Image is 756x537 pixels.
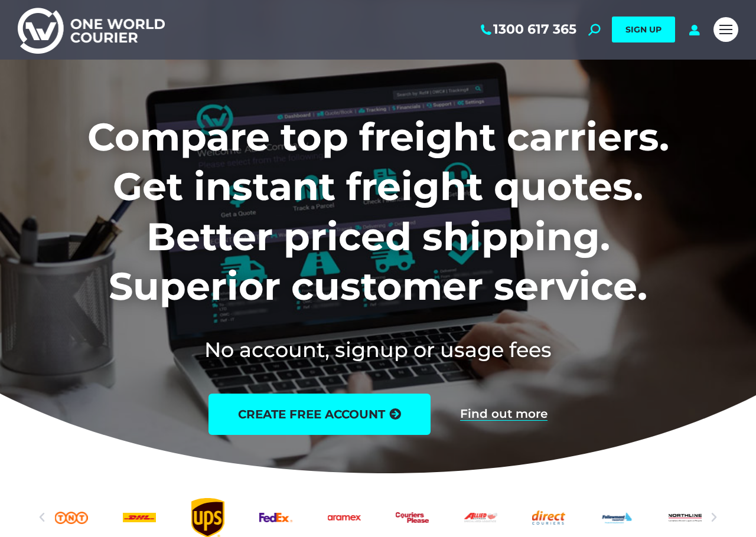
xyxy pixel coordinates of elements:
h2: No account, signup or usage fees [18,335,738,364]
a: SIGN UP [612,17,675,42]
a: 1300 617 365 [478,22,576,37]
h1: Compare top freight carriers. Get instant freight quotes. Better priced shipping. Superior custom... [18,112,738,312]
a: Find out more [460,408,548,421]
span: SIGN UP [625,24,661,35]
a: create free account [208,394,431,435]
img: One World Courier [18,6,165,54]
a: Mobile menu icon [713,17,738,42]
